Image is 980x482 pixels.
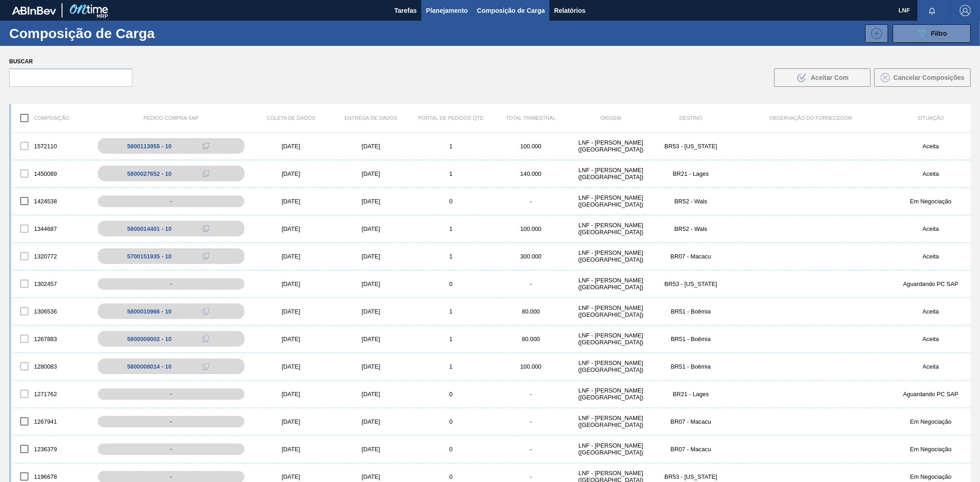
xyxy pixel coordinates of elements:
[571,332,651,346] div: LNF - BENTO GONÇALVES (RS)
[449,473,453,480] font: 0
[651,225,731,232] div: BR52 - Wals
[34,170,57,177] font: 1450089
[651,280,731,287] div: BR53 - Colorado
[960,5,971,16] img: Sair
[34,253,57,260] font: 1320772
[197,223,215,234] div: Copiar
[578,194,644,208] font: LNF - [PERSON_NAME] ([GEOGRAPHIC_DATA])
[923,336,939,342] font: Aceita
[127,336,172,342] font: 5800008002 - 10
[362,253,380,260] font: [DATE]
[520,225,541,232] font: 100.000
[578,277,644,291] font: LNF - [PERSON_NAME] ([GEOGRAPHIC_DATA])
[923,253,939,260] font: Aceita
[34,115,69,121] font: Composição
[34,391,57,398] font: 1271762
[578,332,644,346] font: LNF - [PERSON_NAME] ([GEOGRAPHIC_DATA])
[170,418,172,425] font: -
[282,253,300,260] font: [DATE]
[651,363,731,370] div: BR51 - Boêmia
[651,473,731,480] div: BR53 - Colorado
[282,198,300,205] font: [DATE]
[774,68,871,87] button: Aceitar Com
[571,387,651,401] div: LNF - BENTO GONÇALVES (RS)
[426,7,468,14] font: Planejamento
[143,115,198,121] font: Pedido Compra SAP
[923,143,939,150] font: Aceita
[267,115,315,121] font: Coleta de dados
[197,361,215,372] div: Copiar
[34,363,57,370] font: 1280083
[674,225,707,232] font: BR52 - Wals
[394,7,417,14] font: Tarefas
[530,473,532,480] font: -
[571,139,651,153] div: LNF - BENTO GONÇALVES (RS)
[449,391,453,398] font: 0
[127,308,172,315] font: 5800010966 - 10
[671,336,711,342] font: BR51 - Boêmia
[362,280,380,287] font: [DATE]
[282,143,300,150] font: [DATE]
[861,24,888,43] div: Nova Composição
[571,359,651,373] div: LNF - BENTO GONÇALVES (RS)
[571,222,651,235] div: LNF - BENTO GONÇALVES (RS)
[170,280,172,287] font: -
[127,253,172,260] font: 5700151935 - 10
[578,387,644,401] font: LNF - [PERSON_NAME] ([GEOGRAPHIC_DATA])
[197,333,215,344] div: Copiar
[449,446,453,453] font: 0
[903,280,958,287] font: Aguardando PC SAP
[673,391,709,398] font: BR21 - Lages
[651,336,731,342] div: BR51 - Boêmia
[673,170,709,177] font: BR21 - Lages
[127,363,172,370] font: 5800008014 - 10
[571,442,651,456] div: LNF - BENTO GONÇALVES (RS)
[651,418,731,425] div: BR07 - Macacu
[34,198,57,205] font: 1424538
[449,363,453,370] font: 1
[520,363,541,370] font: 100.000
[651,253,731,260] div: BR07 - Macacu
[282,391,300,398] font: [DATE]
[282,170,300,177] font: [DATE]
[477,7,545,14] font: Composição de Carga
[680,115,702,121] font: Destino
[170,391,172,398] font: -
[664,143,717,150] font: BR53 - [US_STATE]
[418,115,483,121] font: Portal de Pedidos Qtd
[345,115,397,121] font: Entrega de dados
[578,359,644,373] font: LNF - [PERSON_NAME] ([GEOGRAPHIC_DATA])
[651,170,731,177] div: BR21 - Lages
[520,170,541,177] font: 140.000
[282,308,300,315] font: [DATE]
[282,336,300,342] font: [DATE]
[530,198,532,205] font: -
[170,446,172,453] font: -
[571,249,651,263] div: LNF - BENTO GONÇALVES (RS)
[522,336,540,342] font: 80.000
[530,280,532,287] font: -
[651,308,731,315] div: BR51 - Boêmia
[522,308,540,315] font: 80.000
[362,391,380,398] font: [DATE]
[197,251,215,262] div: Copiar
[910,418,952,425] font: Em Negociação
[449,225,453,232] font: 1
[931,30,947,37] font: Filtro
[578,249,644,263] font: LNF - [PERSON_NAME] ([GEOGRAPHIC_DATA])
[282,363,300,370] font: [DATE]
[899,7,910,14] font: LNF
[12,6,56,15] img: TNhmsLtSVTkK8tSr43FrP2fwEKptu5GPRR3wAAAABJRU5ErkJggg==
[571,277,651,291] div: LNF - BENTO GONÇALVES (RS)
[571,415,651,428] div: LNF - BENTO GONÇALVES (RS)
[674,198,707,205] font: BR52 - Wals
[34,473,57,480] font: 1196678
[811,74,849,81] font: Aceitar Com
[506,115,555,121] font: Total trimestral
[671,418,711,425] font: BR07 - Macacu
[530,391,532,398] font: -
[449,143,453,150] font: 1
[449,336,453,342] font: 1
[9,26,155,41] font: Composição de Carga
[282,446,300,453] font: [DATE]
